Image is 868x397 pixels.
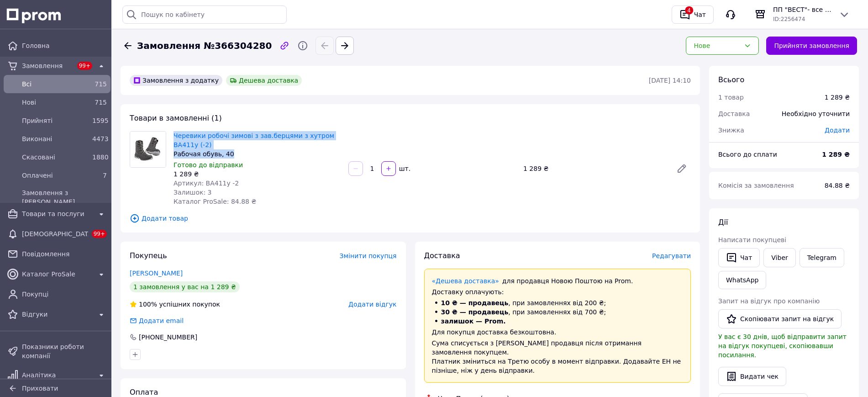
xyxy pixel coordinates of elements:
a: Viber [763,248,795,267]
span: Написати покупцеві [718,236,786,243]
div: Необхідно уточнити [776,104,855,124]
button: 4Чат [672,5,714,24]
input: Пошук по кабінету [122,5,287,24]
span: Аналітика [22,371,92,380]
div: Дешева доставка [226,75,302,86]
span: 1880 [92,154,109,161]
span: 84.88 ₴ [825,182,850,189]
div: Сума списується з [PERSON_NAME] продавця після отримання замовлення покупцем. Платник зміниться н... [432,339,684,375]
span: Всього [718,75,744,84]
a: Редагувати [673,159,691,178]
div: для продавця Новою Поштою на Prom. [432,276,684,286]
span: Всього до сплати [718,151,777,158]
li: , при замовленнях від 700 ₴; [432,307,684,317]
span: Товари та послуги [22,209,92,218]
span: Змінити покупця [340,252,397,259]
div: Доставку оплачують: [432,287,684,296]
span: Оплачені [22,171,89,180]
div: 1 замовлення у вас на 1 289 ₴ [130,281,240,292]
div: Додати email [129,316,184,325]
span: 715 [95,99,107,106]
div: Нове [694,41,740,51]
span: Виконані [22,134,89,143]
span: Нові [22,98,89,107]
div: 1 289 ₴ [520,162,669,175]
span: Відгуки [22,310,92,319]
span: 1595 [92,117,109,124]
span: Додати відгук [348,301,396,308]
span: Каталог ProSale: 84.88 ₴ [174,198,256,205]
div: Додати email [138,316,184,325]
b: 1 289 ₴ [822,151,850,158]
button: Чат [718,248,760,267]
span: 99+ [92,230,107,238]
div: успішних покупок [130,300,220,309]
div: Рабочая обувь, 40 [174,149,341,159]
a: Черевики робочі зимові з зав.берцями з хутром ВА411у (-2) [174,132,334,148]
a: WhatsApp [718,271,766,289]
span: Залишок: 3 [174,189,212,196]
div: Для покупця доставка безкоштовна. [432,328,684,337]
div: 1 289 ₴ [825,93,850,102]
button: Скопіювати запит на відгук [718,309,842,328]
a: Telegram [800,248,844,267]
span: Приховати [22,385,58,392]
div: Чат [692,8,708,21]
span: Всi [22,79,89,89]
span: Доставка [718,110,750,117]
div: Замовлення з додатку [130,75,222,86]
span: 1 товар [718,94,744,101]
span: 7 [103,172,107,179]
span: ПП "ВЕСТ"- все для зварки, спецодяг та взуття, пожежна безпека, покрівельні матеріали. [773,5,831,14]
button: Прийняти замовлення [766,37,857,55]
span: Оплата [130,388,158,397]
span: Артикул: ВА411у -2 [174,180,239,187]
span: [DEMOGRAPHIC_DATA] [22,229,88,238]
span: Покупці [22,290,107,299]
span: ID: 2256474 [773,16,805,22]
a: [PERSON_NAME] [130,270,183,277]
span: Замовлення з [PERSON_NAME] [22,188,107,206]
div: шт. [397,164,411,173]
img: Черевики робочі зимові з зав.берцями з хутром ВА411у (-2) [130,132,166,167]
span: Товари в замовленні (1) [130,114,222,122]
span: Готово до відправки [174,161,243,169]
a: «Дешева доставка» [432,277,499,285]
span: Замовлення [22,61,74,70]
span: Доставка [424,251,460,260]
span: Комісія за замовлення [718,182,794,189]
button: Видати чек [718,367,786,386]
li: , при замовленнях від 200 ₴; [432,298,684,307]
span: 4473 [92,135,109,143]
span: 10 ₴ — продавець [441,299,509,307]
span: Показники роботи компанії [22,342,107,360]
span: Знижка [718,127,744,134]
span: Замовлення №366304280 [137,39,272,53]
span: Прийняті [22,116,89,125]
time: [DATE] 14:10 [649,77,691,84]
span: У вас є 30 днів, щоб відправити запит на відгук покупцеві, скопіювавши посилання. [718,333,847,359]
span: Покупець [130,251,167,260]
span: 715 [95,80,107,88]
span: 30 ₴ — продавець [441,308,509,316]
div: [PHONE_NUMBER] [138,333,198,342]
span: Головна [22,41,107,50]
span: Запит на відгук про компанію [718,297,820,305]
span: 100% [139,301,157,308]
span: Повідомлення [22,249,107,259]
span: Скасовані [22,153,89,162]
span: Додати товар [130,213,691,223]
span: Каталог ProSale [22,270,92,279]
div: 1 289 ₴ [174,169,341,179]
span: Додати [825,127,850,134]
span: Редагувати [652,252,691,259]
span: Дії [718,218,728,227]
span: 99+ [77,62,92,70]
span: залишок — Prom. [441,318,506,325]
